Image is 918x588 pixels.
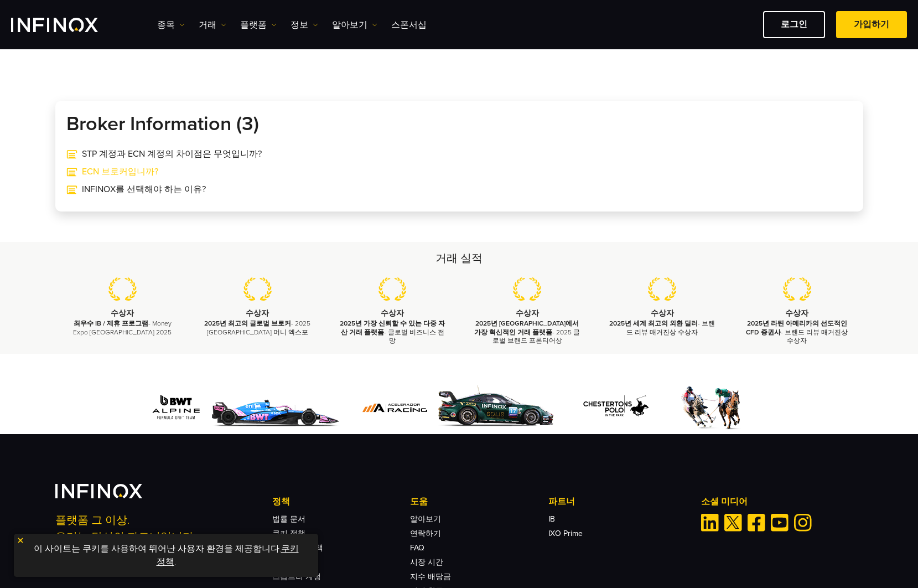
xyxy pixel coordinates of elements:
[19,539,313,571] p: 이 사이트는 쿠키를 사용하여 뛰어난 사용자 환경을 제공합니다. .
[724,514,742,532] a: Twitter
[272,529,305,538] a: 쿠키 정책
[11,18,124,32] a: INFINOX Logo
[272,514,305,524] a: 법률 문서
[17,537,24,544] img: yellow close icon
[785,308,808,318] strong: 수상자
[548,514,555,524] a: IB
[199,18,226,32] a: 거래
[836,11,907,38] a: 가입하기
[474,319,579,336] strong: 2025년 [GEOGRAPHIC_DATA]에서 가장 혁신적인 거래 플랫폼
[204,319,311,336] p: - 2025 [GEOGRAPHIC_DATA] 머니 엑스포
[609,319,716,336] p: - 브랜드 리뷰 매거진상 수상자
[748,514,765,532] a: Facebook
[410,529,441,538] a: 연락하기
[246,308,269,318] strong: 수상자
[548,495,686,508] p: 파트너
[240,18,277,32] a: 플랫폼
[381,308,404,318] strong: 수상자
[548,529,583,538] a: IXO Prime
[204,319,291,327] strong: 2025년 최고의 글로벌 브로커
[391,18,427,32] a: 스폰서십
[111,308,134,318] strong: 수상자
[771,514,789,532] a: Youtube
[66,147,852,161] a: STP 계정과 ECN 계정의 차이점은 무엇입니까?
[410,514,441,524] a: 알아보기
[157,18,185,32] a: 종목
[410,558,443,567] a: 시장 시간
[410,495,548,508] p: 도움
[474,319,581,345] p: - 2025 글로벌 브랜드 프론티어상
[66,183,852,196] a: INFINOX를 선택해야 하는 이유?
[74,319,148,327] strong: 최우수 IB / 제휴 프로그램
[744,319,851,345] p: - 브랜드 리뷰 매거진상 수상자
[609,319,698,327] strong: 2025년 세계 최고의 외환 딜러
[794,514,812,532] a: Instagram
[701,514,719,532] a: Linkedin
[746,319,847,336] strong: 2025년 라틴 아메리카의 선도적인 CFD 증권사
[66,165,852,178] a: ECN 브로커입니까?
[516,308,539,318] strong: 수상자
[272,495,410,508] p: 정책
[339,319,446,345] p: - 글로벌 비즈니스 전망
[291,18,318,32] a: 정보
[55,512,257,545] p: 플랫폼 그 이상. 우리는 당신의 파트너입니다.
[66,112,852,136] h3: Broker Information (3)
[69,319,177,336] p: - Money Expo [GEOGRAPHIC_DATA] 2025
[410,543,424,553] a: FAQ
[763,11,825,38] a: 로그인
[701,495,863,508] p: 소셜 미디어
[332,18,377,32] a: 알아보기
[651,308,674,318] strong: 수상자
[340,319,445,336] strong: 2025년 가장 신뢰할 수 있는 다중 자산 거래 플랫폼
[410,572,451,581] a: 지수 배당금
[55,251,863,266] h2: 거래 실적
